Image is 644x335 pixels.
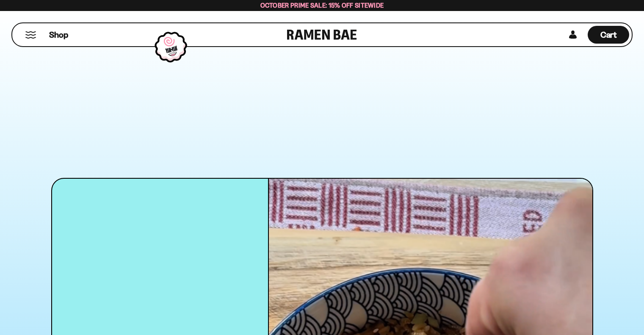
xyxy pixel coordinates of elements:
span: Shop [49,29,68,41]
button: Mobile Menu Trigger [25,31,36,39]
span: Cart [600,30,617,40]
span: October Prime Sale: 15% off Sitewide [260,1,384,9]
a: Shop [49,26,68,44]
div: Cart [588,23,629,46]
